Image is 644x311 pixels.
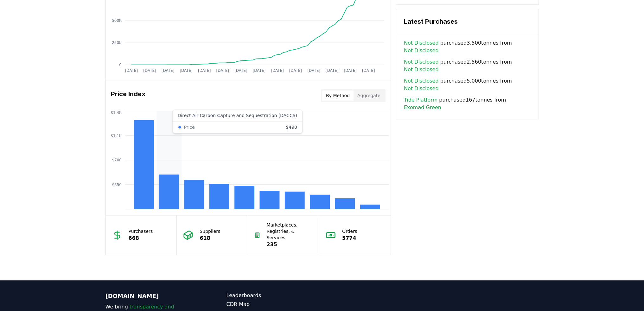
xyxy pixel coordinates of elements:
[200,228,220,234] p: Suppliers
[125,68,138,73] tspan: [DATE]
[404,96,531,111] span: purchased 167 tonnes from
[226,301,322,308] a: CDR Map
[404,77,531,92] span: purchased 5,000 tonnes from
[129,228,153,234] p: Purchasers
[404,47,439,54] a: Not Disclosed
[252,68,265,73] tspan: [DATE]
[112,158,122,162] tspan: $700
[111,134,122,138] tspan: $1.1K
[404,66,439,73] a: Not Disclosed
[404,77,439,85] a: Not Disclosed
[112,18,122,23] tspan: 500K
[404,58,439,66] a: Not Disclosed
[404,96,437,104] a: Tide Platform
[161,68,174,73] tspan: [DATE]
[354,90,384,101] button: Aggregate
[200,234,220,242] p: 618
[404,58,531,73] span: purchased 2,560 tonnes from
[180,68,193,73] tspan: [DATE]
[111,110,122,115] tspan: $1.4K
[267,241,313,248] p: 235
[267,222,313,241] p: Marketplaces, Registries, & Services
[129,234,153,242] p: 668
[404,104,441,111] a: Exomad Green
[307,68,320,73] tspan: [DATE]
[143,68,156,73] tspan: [DATE]
[362,68,375,73] tspan: [DATE]
[342,234,357,242] p: 5774
[404,17,531,26] h3: Latest Purchases
[112,40,122,45] tspan: 250K
[271,68,284,73] tspan: [DATE]
[404,39,531,54] span: purchased 3,500 tonnes from
[404,39,439,47] a: Not Disclosed
[404,85,439,92] a: Not Disclosed
[344,68,357,73] tspan: [DATE]
[111,89,145,102] h3: Price Index
[112,183,122,187] tspan: $350
[234,68,247,73] tspan: [DATE]
[342,228,357,234] p: Orders
[322,90,354,101] button: By Method
[326,68,339,73] tspan: [DATE]
[216,68,229,73] tspan: [DATE]
[119,63,122,67] tspan: 0
[198,68,211,73] tspan: [DATE]
[226,292,322,299] a: Leaderboards
[105,292,201,301] p: [DOMAIN_NAME]
[289,68,302,73] tspan: [DATE]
